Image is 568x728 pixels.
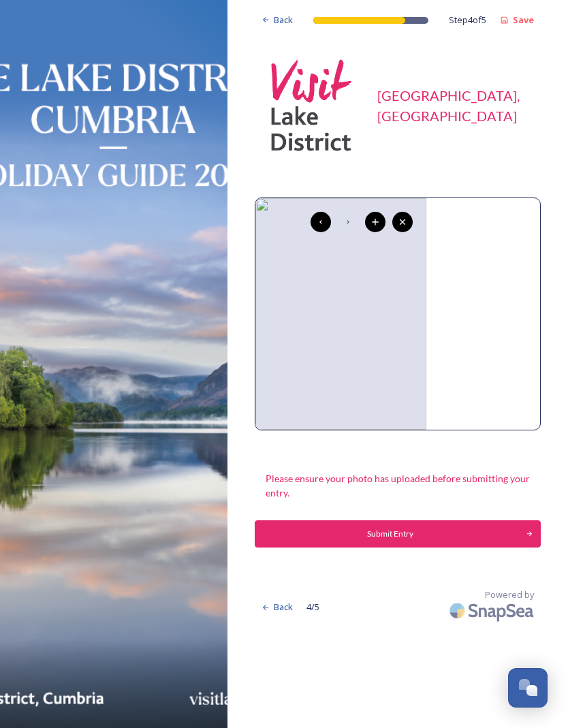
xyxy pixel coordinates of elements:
div: Submit Entry [262,528,519,540]
button: Continue [255,520,541,548]
img: Square-VLD-Logo-Pink-Grey.png [262,54,364,157]
div: [GEOGRAPHIC_DATA], [GEOGRAPHIC_DATA] [377,85,534,126]
span: Back [274,14,293,27]
img: SnapSea Logo [445,595,541,627]
div: Please ensure your photo has uploaded before submitting your entry. [255,464,541,507]
strong: Save [513,14,534,26]
span: Step 4 of 5 [449,14,486,27]
button: Open Chat [508,668,548,708]
span: Back [274,601,293,614]
span: Powered by [485,588,534,601]
span: 4 / 5 [306,601,319,614]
